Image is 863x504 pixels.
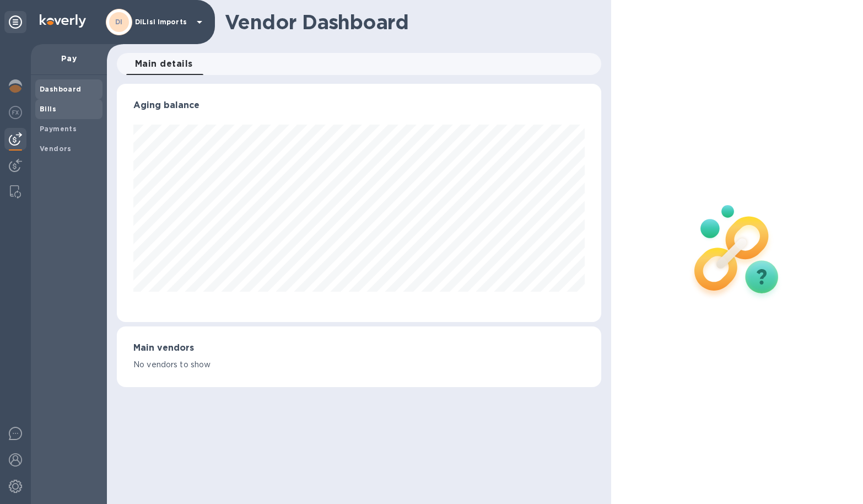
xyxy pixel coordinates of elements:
img: Foreign exchange [9,106,22,119]
img: Logo [40,14,86,28]
b: DI [115,18,123,26]
b: Vendors [40,144,72,153]
p: Pay [40,53,98,64]
b: Dashboard [40,85,82,93]
b: Bills [40,105,56,113]
h3: Main vendors [133,343,585,353]
h3: Aging balance [133,100,585,111]
h1: Vendor Dashboard [225,10,594,34]
span: Main details [135,56,193,72]
div: Unpin categories [4,11,26,33]
p: No vendors to show [133,359,585,371]
p: DiLisi Imports [135,18,190,26]
b: Payments [40,125,77,133]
